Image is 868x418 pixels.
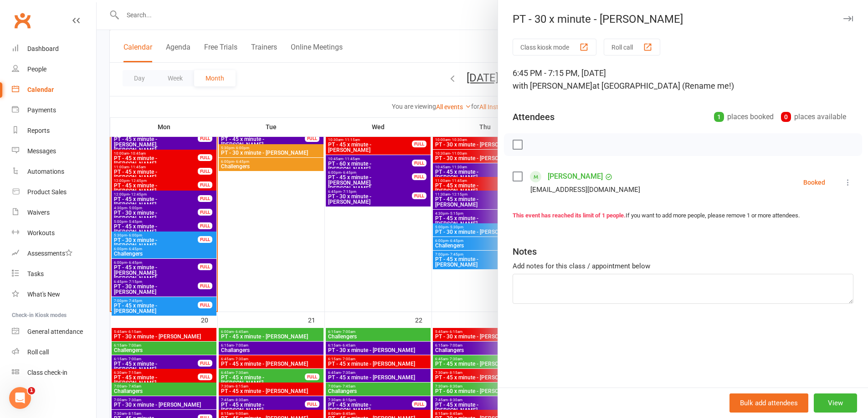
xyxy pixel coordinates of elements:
[27,86,54,93] div: Calendar
[27,65,46,73] div: People
[513,261,853,272] div: Add notes for this class / appointment below
[592,81,734,91] span: at [GEOGRAPHIC_DATA] (Rename me!)
[27,106,56,114] div: Payments
[12,322,96,342] a: General attendance kiosk mode
[513,211,853,221] div: If you want to add more people, please remove 1 or more attendees.
[11,9,34,32] a: Clubworx
[803,179,825,186] div: Booked
[513,212,626,219] strong: This event has reached its limit of 1 people.
[781,112,791,122] div: 0
[513,111,555,123] div: Attendees
[12,59,96,80] a: People
[513,81,592,91] span: with [PERSON_NAME]
[12,80,96,100] a: Calendar
[714,111,774,123] div: places booked
[12,284,96,305] a: What's New
[513,245,537,258] div: Notes
[27,291,60,298] div: What's New
[498,13,868,25] div: PT - 30 x minute - [PERSON_NAME]
[27,229,55,237] div: Workouts
[12,121,96,141] a: Reports
[27,127,50,134] div: Reports
[27,188,67,196] div: Product Sales
[12,243,96,264] a: Assessments
[27,369,67,376] div: Class check-in
[513,67,853,92] div: 6:45 PM - 7:15 PM, [DATE]
[27,147,56,155] div: Messages
[28,387,35,394] span: 1
[12,264,96,284] a: Tasks
[729,393,808,413] button: Bulk add attendees
[27,209,50,216] div: Waivers
[12,182,96,202] a: Product Sales
[781,111,846,123] div: places available
[12,342,96,363] a: Roll call
[604,39,660,55] button: Roll call
[12,202,96,223] a: Waivers
[12,363,96,383] a: Class kiosk mode
[12,141,96,161] a: Messages
[513,39,596,55] button: Class kiosk mode
[27,348,49,356] div: Roll call
[27,45,59,52] div: Dashboard
[12,223,96,243] a: Workouts
[9,387,31,409] iframe: Intercom live chat
[27,270,44,277] div: Tasks
[27,328,83,335] div: General attendance
[12,39,96,59] a: Dashboard
[814,393,857,413] button: View
[27,168,64,175] div: Automations
[27,250,72,257] div: Assessments
[12,161,96,182] a: Automations
[714,112,724,122] div: 1
[12,100,96,121] a: Payments
[530,184,640,196] div: [EMAIL_ADDRESS][DOMAIN_NAME]
[548,169,603,184] a: [PERSON_NAME]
